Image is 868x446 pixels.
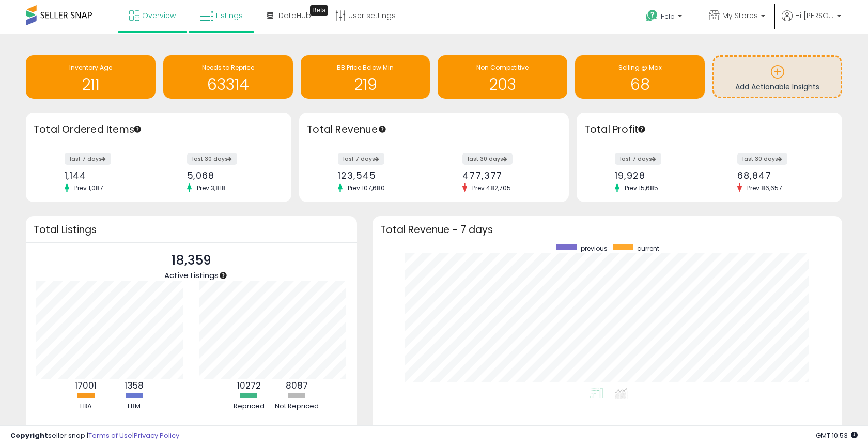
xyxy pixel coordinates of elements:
[237,379,261,392] b: 10272
[637,244,659,253] span: current
[88,430,132,440] a: Terms of Use
[310,5,328,16] div: Tooltip anchor
[343,183,390,192] span: Prev: 107,680
[274,402,320,411] div: Not Repriced
[278,10,311,21] span: DataHub
[63,402,109,411] div: FBA
[638,2,692,34] a: Help
[286,379,308,392] b: 8087
[26,55,156,99] a: Inventory Age 211
[645,9,658,22] i: Get Help
[337,63,394,72] span: BB Price Below Min
[306,76,425,93] h1: 219
[69,183,109,192] span: Prev: 1,087
[65,153,111,165] label: last 7 days
[31,76,150,93] h1: 211
[476,63,529,72] span: Non Competitive
[34,122,284,137] h3: Total Ordered Items
[618,63,662,72] span: Selling @ Max
[219,271,228,280] div: Tooltip anchor
[164,270,219,281] span: Active Listings
[10,431,179,441] div: seller snap | |
[187,153,237,165] label: last 30 days
[380,226,834,234] h3: Total Revenue - 7 days
[619,183,663,192] span: Prev: 15,685
[301,55,430,99] a: BB Price Below Min 219
[737,170,824,181] div: 68,847
[187,170,274,181] div: 5,068
[737,153,787,165] label: last 30 days
[75,379,97,392] b: 17001
[443,76,562,93] h1: 203
[615,153,661,165] label: last 7 days
[742,183,787,192] span: Prev: 86,657
[34,226,349,234] h3: Total Listings
[65,170,151,181] div: 1,144
[142,10,176,21] span: Overview
[575,55,705,99] a: Selling @ Max 68
[216,10,243,21] span: Listings
[111,402,157,411] div: FBM
[581,244,608,253] span: previous
[661,12,675,21] span: Help
[438,55,567,99] a: Non Competitive 203
[10,430,48,440] strong: Copyright
[735,82,819,92] span: Add Actionable Insights
[795,10,834,21] span: Hi [PERSON_NAME]
[722,10,758,21] span: My Stores
[125,379,144,392] b: 1358
[637,125,646,134] div: Tooltip anchor
[580,76,700,93] h1: 68
[378,125,387,134] div: Tooltip anchor
[816,430,858,440] span: 2025-09-7 10:53 GMT
[134,430,179,440] a: Privacy Policy
[307,122,561,137] h3: Total Revenue
[584,122,834,137] h3: Total Profit
[714,57,841,97] a: Add Actionable Insights
[338,170,426,181] div: 123,545
[164,251,219,270] p: 18,359
[133,125,142,134] div: Tooltip anchor
[467,183,516,192] span: Prev: 482,705
[338,153,384,165] label: last 7 days
[69,63,112,72] span: Inventory Age
[163,55,293,99] a: Needs to Reprice 63314
[462,153,513,165] label: last 30 days
[782,10,841,34] a: Hi [PERSON_NAME]
[202,63,254,72] span: Needs to Reprice
[462,170,551,181] div: 477,377
[192,183,231,192] span: Prev: 3,818
[615,170,702,181] div: 19,928
[226,402,272,411] div: Repriced
[168,76,288,93] h1: 63314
